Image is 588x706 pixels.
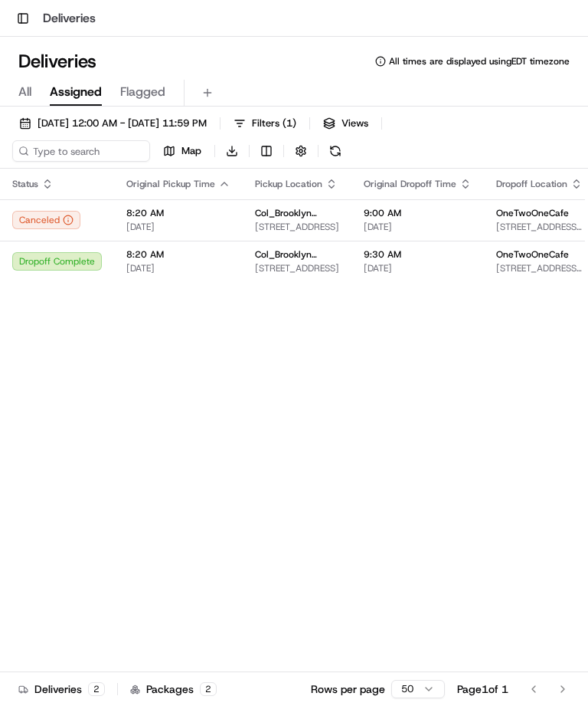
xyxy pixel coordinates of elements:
p: Rows per page [311,681,385,697]
span: [STREET_ADDRESS] [255,262,339,274]
span: 8:20 AM [126,248,230,261]
div: Packages [130,681,217,697]
div: Page 1 of 1 [457,681,508,697]
button: Canceled [12,211,80,229]
h1: Deliveries [43,9,96,28]
span: OneTwoOneCafe [496,207,569,219]
span: Col_Brooklyn French Bakers [255,248,339,261]
span: [DATE] [364,221,472,233]
span: All [18,83,31,101]
div: 2 [88,682,105,696]
button: Views [316,113,375,134]
span: Original Dropoff Time [364,178,456,190]
span: 9:30 AM [364,248,472,261]
h1: Deliveries [18,49,96,74]
div: 2 [200,682,217,696]
span: OneTwoOneCafe [496,248,569,261]
button: Filters(1) [227,113,303,134]
span: 9:00 AM [364,207,472,219]
span: [DATE] [364,262,472,274]
span: Map [181,144,201,158]
span: Dropoff Location [496,178,567,190]
span: Filters [252,117,296,130]
div: Deliveries [18,681,105,697]
span: ( 1 ) [283,117,296,130]
span: [STREET_ADDRESS][PERSON_NAME] [496,221,583,233]
span: Flagged [120,83,165,101]
span: Pickup Location [255,178,322,190]
span: [STREET_ADDRESS][PERSON_NAME] [496,262,583,274]
span: [STREET_ADDRESS] [255,221,339,233]
span: Status [12,178,38,190]
span: Assigned [50,83,102,101]
input: Type to search [12,140,150,162]
span: Views [341,117,368,130]
span: All times are displayed using EDT timezone [389,55,570,67]
button: Map [156,140,208,162]
span: [DATE] 12:00 AM - [DATE] 11:59 PM [38,117,207,130]
span: [DATE] [126,221,230,233]
span: 8:20 AM [126,207,230,219]
span: [DATE] [126,262,230,274]
span: Col_Brooklyn French Bakers [255,207,339,219]
button: [DATE] 12:00 AM - [DATE] 11:59 PM [12,113,214,134]
button: Refresh [325,140,346,162]
span: Original Pickup Time [126,178,215,190]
